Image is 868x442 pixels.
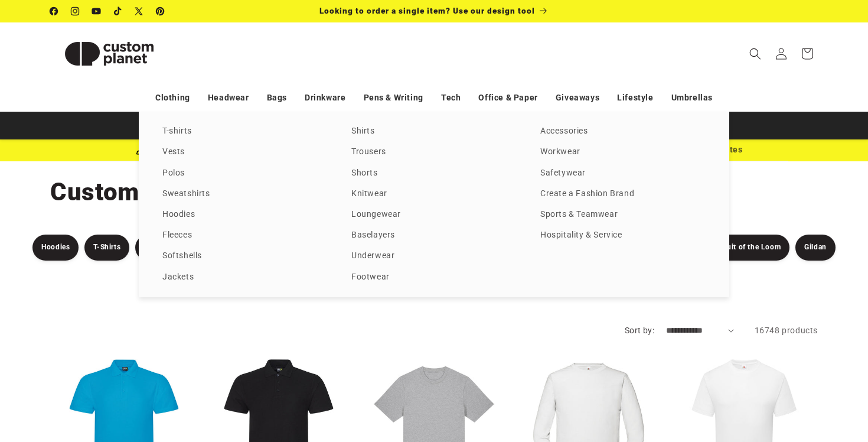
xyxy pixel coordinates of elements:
a: Office & Paper [478,87,537,108]
a: Hospitality & Service [540,227,706,243]
a: Workwear [540,144,706,160]
a: Giveaways [556,87,599,108]
a: Sweatshirts [162,186,328,202]
a: Headwear [208,87,249,108]
a: Safetywear [540,165,706,181]
a: Jackets [162,269,328,285]
label: Sort by: [625,326,654,335]
a: Hoodies [162,207,328,223]
img: Custom Planet [50,27,168,80]
a: Pens & Writing [364,87,423,108]
a: Vests [162,144,328,160]
a: T-shirts [162,123,328,139]
a: Trousers [351,144,517,160]
a: Bags [267,87,287,108]
a: Lifestyle [617,87,653,108]
a: Sports & Teamwear [540,207,706,223]
a: Polos [162,165,328,181]
a: Baselayers [351,227,517,243]
a: Accessories [540,123,706,139]
a: Fleeces [162,227,328,243]
a: Knitwear [351,186,517,202]
span: 16748 products [755,326,818,335]
a: Clothing [155,87,190,108]
a: Loungewear [351,207,517,223]
a: Footwear [351,269,517,285]
span: Looking to order a single item? Use our design tool [319,6,535,15]
a: Underwear [351,248,517,264]
a: Shorts [351,165,517,181]
a: Shirts [351,123,517,139]
a: Tech [441,87,461,108]
a: Drinkware [305,87,345,108]
a: Umbrellas [671,87,713,108]
a: Create a Fashion Brand [540,186,706,202]
a: Softshells [162,248,328,264]
summary: Search [742,41,768,67]
a: Custom Planet [46,22,173,84]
